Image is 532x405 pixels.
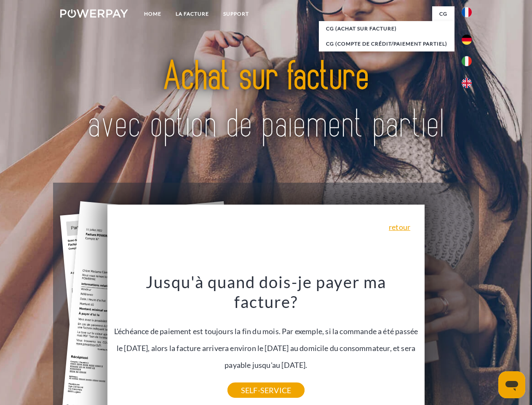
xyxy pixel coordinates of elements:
[216,6,256,22] a: Support
[227,383,305,398] a: SELF-SERVICE
[462,56,472,66] img: it
[319,36,454,51] a: CG (Compte de crédit/paiement partiel)
[112,272,420,390] div: L'échéance de paiement est toujours la fin du mois. Par exemple, si la commande a été passée le [...
[319,21,454,36] a: CG (achat sur facture)
[168,6,216,22] a: LA FACTURE
[112,272,420,312] h3: Jusqu'à quand dois-je payer ma facture?
[498,371,525,398] iframe: Bouton de lancement de la fenêtre de messagerie
[389,223,410,231] a: retour
[60,9,128,18] img: logo-powerpay-white.svg
[432,6,454,22] a: CG
[462,35,472,45] img: de
[137,6,168,22] a: Home
[80,40,452,162] img: title-powerpay_fr.svg
[462,78,472,88] img: en
[462,7,472,17] img: fr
